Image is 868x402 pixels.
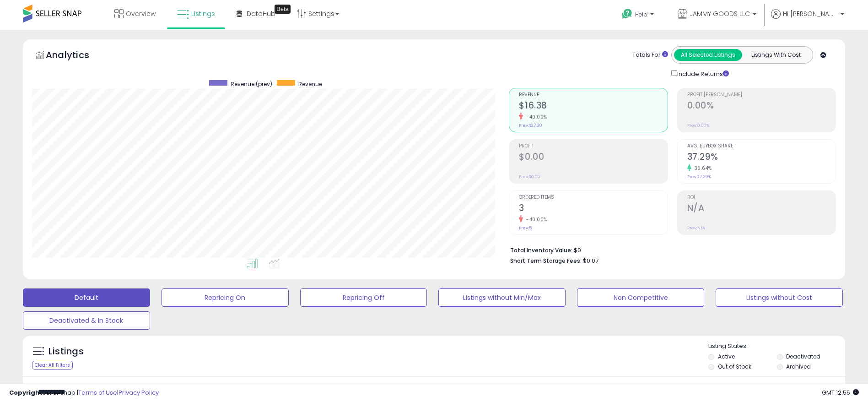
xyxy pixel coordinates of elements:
[771,9,844,30] a: Hi [PERSON_NAME]
[9,388,43,397] strong: Copyright
[783,9,838,18] span: Hi [PERSON_NAME]
[718,353,735,360] label: Active
[519,123,542,128] small: Prev: $27.30
[691,165,712,172] small: 36.64%
[687,174,711,179] small: Prev: 27.29%
[687,92,836,98] span: Profit [PERSON_NAME]
[162,288,289,307] button: Repricing On
[519,92,667,98] span: Revenue
[687,100,836,113] h2: 0.00%
[9,389,159,397] div: seller snap | |
[687,144,836,149] span: Avg. Buybox Share
[32,361,73,369] div: Clear All Filters
[519,152,667,164] h2: $0.00
[247,9,275,18] span: DataHub
[275,5,291,14] div: Tooltip anchor
[510,246,572,254] b: Total Inventory Value:
[615,1,663,30] a: Help
[519,174,540,179] small: Prev: $0.00
[519,100,667,113] h2: $16.38
[298,80,322,88] span: Revenue
[635,11,647,18] span: Help
[708,342,845,351] p: Listing States:
[742,49,810,61] button: Listings With Cost
[786,363,811,370] label: Archived
[519,203,667,215] h2: 3
[523,216,547,223] small: -40.00%
[687,225,705,231] small: Prev: N/A
[191,9,215,18] span: Listings
[519,144,667,149] span: Profit
[23,288,150,307] button: Default
[690,9,750,18] span: JAMMY GOODS LLC
[674,49,742,61] button: All Selected Listings
[687,203,836,215] h2: N/A
[786,353,820,360] label: Deactivated
[23,311,150,330] button: Deactivated & In Stock
[49,345,84,358] h5: Listings
[510,244,829,255] li: $0
[523,114,547,120] small: -40.00%
[46,49,107,64] h5: Analytics
[664,68,740,79] div: Include Returns
[716,288,843,307] button: Listings without Cost
[822,388,859,397] span: 2025-10-11 12:55 GMT
[687,123,709,128] small: Prev: 0.00%
[300,288,427,307] button: Repricing Off
[438,288,566,307] button: Listings without Min/Max
[632,51,668,60] div: Totals For
[519,225,532,231] small: Prev: 5
[577,288,704,307] button: Non Competitive
[126,9,156,18] span: Overview
[583,256,598,265] span: $0.07
[718,363,751,370] label: Out of Stock
[519,195,667,200] span: Ordered Items
[231,80,272,88] span: Revenue (prev)
[687,152,836,164] h2: 37.29%
[510,257,582,265] b: Short Term Storage Fees:
[687,195,836,200] span: ROI
[621,8,633,20] i: Get Help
